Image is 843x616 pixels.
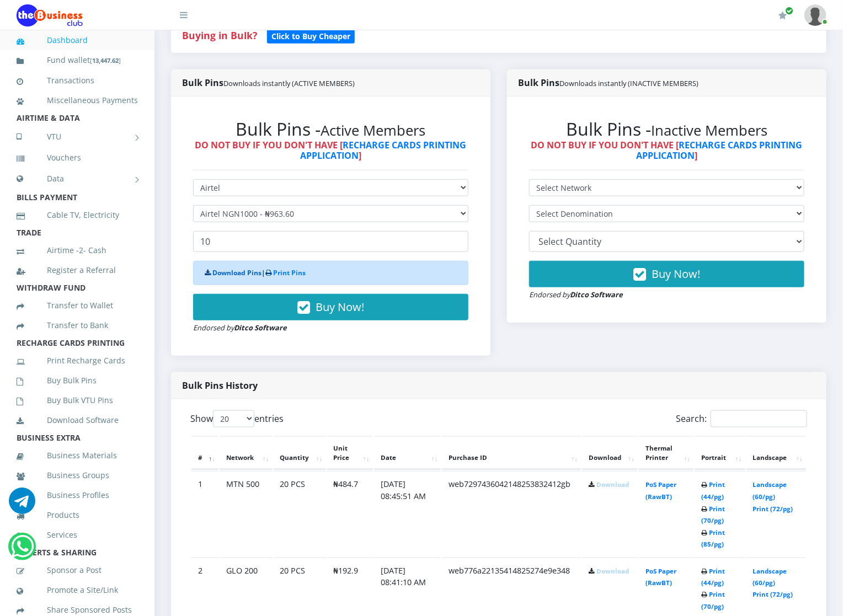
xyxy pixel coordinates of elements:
[213,410,254,427] select: Showentries
[223,78,355,88] small: Downloads instantly (ACTIVE MEMBERS)
[442,471,581,556] td: web7297436042148253832412gb
[17,47,138,73] a: Fund wallet[13,447.62]
[193,231,468,252] input: Enter Quantity
[17,202,138,228] a: Cable TV, Electricity
[785,7,793,15] span: Renew/Upgrade Subscription
[17,348,138,373] a: Print Recharge Cards
[753,480,787,501] a: Landscape (60/pg)
[374,471,441,556] td: [DATE] 08:45:51 AM
[321,121,426,140] small: Active Members
[596,480,629,489] a: Download
[191,436,218,470] th: #: activate to sort column descending
[701,528,725,549] a: Print (85/pg)
[193,323,287,333] small: Endorsed by
[182,77,355,89] strong: Bulk Pins
[11,542,34,560] a: Chat for support
[193,294,468,320] button: Buy Now!
[195,139,467,162] strong: DO NOT BUY IF YOU DON'T HAVE [ ]
[220,471,273,556] td: MTN 500
[582,436,638,470] th: Download: activate to sort column ascending
[17,443,138,468] a: Business Materials
[645,567,676,587] a: PoS Paper (RawBT)
[374,436,441,470] th: Date: activate to sort column ascending
[701,505,725,525] a: Print (70/pg)
[676,410,807,427] label: Search:
[17,388,138,413] a: Buy Bulk VTU Pins
[17,238,138,263] a: Airtime -2- Cash
[205,268,306,277] strong: |
[267,29,355,42] a: Click to Buy Cheaper
[271,31,350,41] b: Click to Buy Cheaper
[273,268,306,277] a: Print Pins
[652,266,700,281] span: Buy Now!
[17,28,138,53] a: Dashboard
[559,78,698,88] small: Downloads instantly (INACTIVE MEMBERS)
[753,591,793,599] a: Print (72/pg)
[531,139,803,162] strong: DO NOT BUY IF YOU DON'T HAVE [ ]
[90,56,121,65] small: [ ]
[17,483,138,508] a: Business Profiles
[17,577,138,603] a: Promote a Site/Link
[570,290,623,299] strong: Ditco Software
[651,121,767,140] small: Inactive Members
[234,323,287,333] strong: Ditco Software
[17,145,138,170] a: Vouchers
[596,567,629,575] a: Download
[17,502,138,528] a: Products
[529,290,623,299] small: Endorsed by
[529,119,804,140] h2: Bulk Pins -
[9,496,35,514] a: Chat for support
[529,261,804,287] button: Buy Now!
[518,77,698,89] strong: Bulk Pins
[639,436,693,470] th: Thermal Printer: activate to sort column ascending
[778,11,787,20] i: Renew/Upgrade Subscription
[212,268,262,277] a: Download Pins
[300,139,467,162] a: RECHARGE CARDS PRINTING APPLICATION
[17,68,138,93] a: Transactions
[193,119,468,140] h2: Bulk Pins -
[804,4,826,26] img: User
[274,471,326,556] td: 20 PCS
[17,293,138,318] a: Transfer to Wallet
[17,522,138,548] a: Services
[327,436,373,470] th: Unit Price: activate to sort column ascending
[17,258,138,283] a: Register a Referral
[701,567,725,587] a: Print (44/pg)
[17,368,138,393] a: Buy Bulk Pins
[17,4,83,26] img: Logo
[17,463,138,488] a: Business Groups
[442,436,581,470] th: Purchase ID: activate to sort column ascending
[711,410,807,427] input: Search:
[327,471,373,556] td: ₦484.7
[753,505,793,513] a: Print (72/pg)
[190,410,284,427] label: Show entries
[17,88,138,113] a: Miscellaneous Payments
[17,558,138,583] a: Sponsor a Post
[17,165,138,192] a: Data
[746,436,806,470] th: Landscape: activate to sort column ascending
[17,123,138,151] a: VTU
[316,299,364,314] span: Buy Now!
[17,408,138,433] a: Download Software
[701,480,725,501] a: Print (44/pg)
[182,29,257,42] strong: Buying in Bulk?
[701,591,725,611] a: Print (70/pg)
[17,313,138,338] a: Transfer to Bank
[92,56,119,65] b: 13,447.62
[182,379,258,392] strong: Bulk Pins History
[753,567,787,587] a: Landscape (60/pg)
[645,480,676,501] a: PoS Paper (RawBT)
[636,139,803,162] a: RECHARGE CARDS PRINTING APPLICATION
[220,436,273,470] th: Network: activate to sort column ascending
[191,471,218,556] td: 1
[274,436,326,470] th: Quantity: activate to sort column ascending
[695,436,745,470] th: Portrait: activate to sort column ascending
